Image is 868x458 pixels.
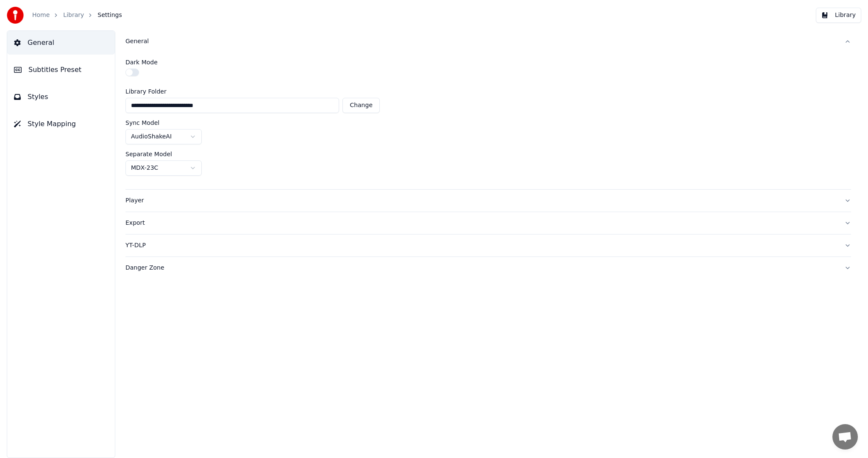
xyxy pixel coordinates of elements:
div: Export [125,219,837,227]
a: Home [32,11,50,19]
button: Styles [7,85,115,109]
span: Styles [28,92,48,102]
a: Library [63,11,84,19]
nav: breadcrumb [32,11,122,19]
label: Library Folder [125,88,380,94]
div: Player [125,196,837,205]
div: Open chat [832,424,858,450]
div: Danger Zone [125,264,837,272]
label: Dark Mode [125,59,158,65]
button: Subtitles Preset [7,58,115,82]
button: General [125,30,851,52]
button: General [7,31,115,55]
button: Export [125,212,851,234]
div: YT-DLP [125,241,837,250]
button: Change [342,98,380,113]
button: Danger Zone [125,257,851,279]
span: Style Mapping [28,119,76,129]
button: Player [125,190,851,212]
button: YT-DLP [125,235,851,257]
span: General [28,38,54,48]
button: Style Mapping [7,112,115,136]
span: Subtitles Preset [28,65,81,75]
span: Settings [97,11,122,19]
div: General [125,52,851,189]
img: youka [7,7,24,24]
label: Sync Model [125,120,159,126]
label: Separate Model [125,151,172,157]
div: General [125,37,837,46]
button: Library [816,8,861,23]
